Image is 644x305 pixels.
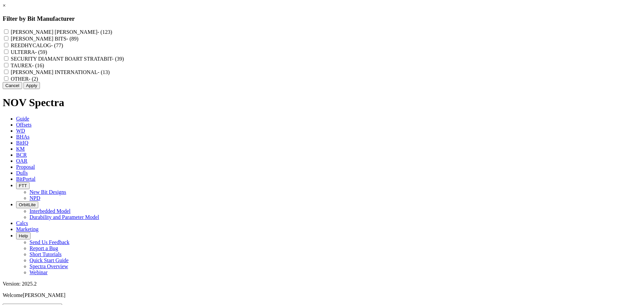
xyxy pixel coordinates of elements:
[19,202,36,207] span: OrbitLite
[51,43,63,48] span: - (77)
[30,195,40,201] a: NPD
[16,158,28,164] span: OAR
[16,170,28,176] span: Dulls
[30,257,68,263] a: Quick Start Guide
[30,208,70,214] a: Interbedded Model
[16,164,35,170] span: Proposal
[3,15,641,22] h3: Filter by Bit Manufacturer
[30,245,58,251] a: Report a Bug
[16,140,28,146] span: BitIQ
[3,3,6,8] a: ×
[16,152,27,158] span: BCR
[16,226,39,232] span: Marketing
[3,281,641,287] div: Version: 2025.2
[66,36,78,42] span: - (89)
[11,43,63,48] label: REEDHYCALOG
[30,251,62,257] a: Short Tutorials
[16,176,36,182] span: BitPortal
[11,76,38,82] label: OTHER
[112,56,124,62] span: - (39)
[23,292,65,298] span: [PERSON_NAME]
[11,49,47,55] label: ULTERRA
[98,69,110,75] span: - (13)
[11,29,112,35] label: [PERSON_NAME] [PERSON_NAME]
[32,63,44,68] span: - (16)
[16,146,25,152] span: KM
[35,49,47,55] span: - (59)
[19,233,28,238] span: Help
[30,214,99,220] a: Durability and Parameter Model
[97,29,112,35] span: - (123)
[3,292,641,298] p: Welcome
[16,128,25,134] span: WD
[30,189,66,195] a: New Bit Designs
[23,82,40,89] button: Apply
[30,263,68,269] a: Spectra Overview
[30,270,48,275] a: Webinar
[3,82,22,89] button: Cancel
[16,116,29,122] span: Guide
[11,36,78,42] label: [PERSON_NAME] BITS
[11,63,44,68] label: TAUREX
[11,69,110,75] label: [PERSON_NAME] INTERNATIONAL
[16,122,32,128] span: Offsets
[16,134,30,140] span: BHAs
[30,239,69,245] a: Send Us Feedback
[3,96,641,109] h1: NOV Spectra
[16,220,28,226] span: Calcs
[11,56,124,62] label: SECURITY DIAMANT BOART STRATABIT
[19,183,27,188] span: FTT
[29,76,38,82] span: - (2)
